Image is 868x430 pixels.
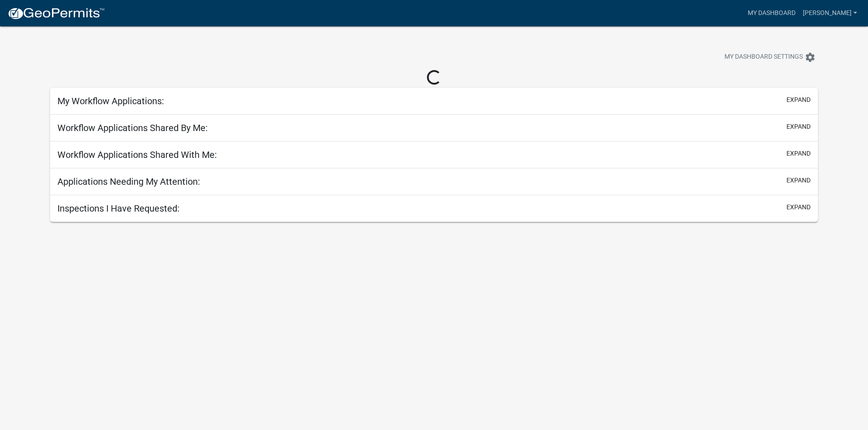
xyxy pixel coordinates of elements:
button: expand [786,95,811,105]
button: expand [786,202,811,212]
button: expand [786,176,811,185]
button: expand [786,149,811,158]
h5: Inspections I Have Requested: [57,203,180,214]
span: My Dashboard Settings [724,52,803,63]
button: expand [786,122,811,132]
h5: Workflow Applications Shared By Me: [57,122,208,133]
button: My Dashboard Settingssettings [717,48,823,66]
a: [PERSON_NAME] [799,5,861,22]
h5: My Workflow Applications: [57,96,164,106]
i: settings [805,52,816,63]
h5: Applications Needing My Attention: [57,176,200,187]
a: My Dashboard [744,5,799,22]
h5: Workflow Applications Shared With Me: [57,149,217,160]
